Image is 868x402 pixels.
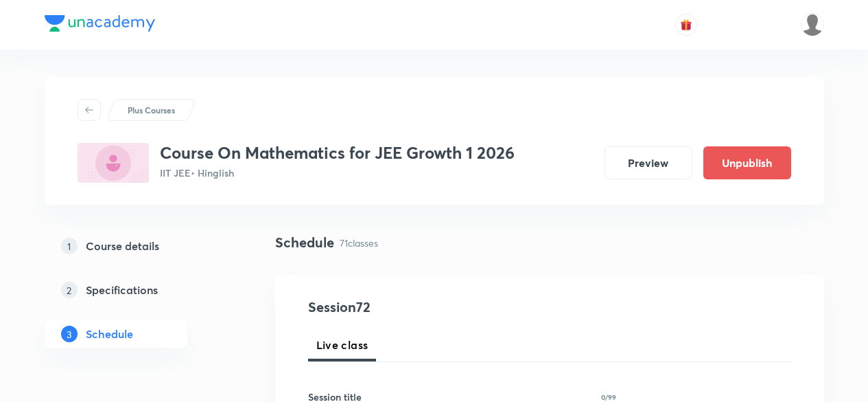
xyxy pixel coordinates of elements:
[86,282,158,298] h5: Specifications
[703,146,791,179] button: Unpublish
[86,326,133,342] h5: Schedule
[61,238,78,254] p: 1
[45,232,231,260] a: 1Course details
[61,282,78,298] p: 2
[45,276,231,304] a: 2Specifications
[45,15,155,32] img: Company Logo
[801,13,824,36] img: Arpita
[160,166,515,180] p: IIT JEE • Hinglish
[675,14,697,36] button: avatar
[601,394,616,401] p: 0/99
[340,236,378,250] p: 71 classes
[316,337,368,353] span: Live class
[86,238,159,254] h5: Course details
[680,19,692,31] img: avatar
[45,15,155,35] a: Company Logo
[308,297,559,317] h4: Session 72
[275,232,334,253] h4: Schedule
[61,326,78,342] p: 3
[78,143,149,183] img: 29712404-D67D-46D6-8E1A-BA7EF7105E3C_plus.png
[605,146,692,179] button: Preview
[128,104,175,116] p: Plus Courses
[160,143,515,163] h3: Course On Mathematics for JEE Growth 1 2026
